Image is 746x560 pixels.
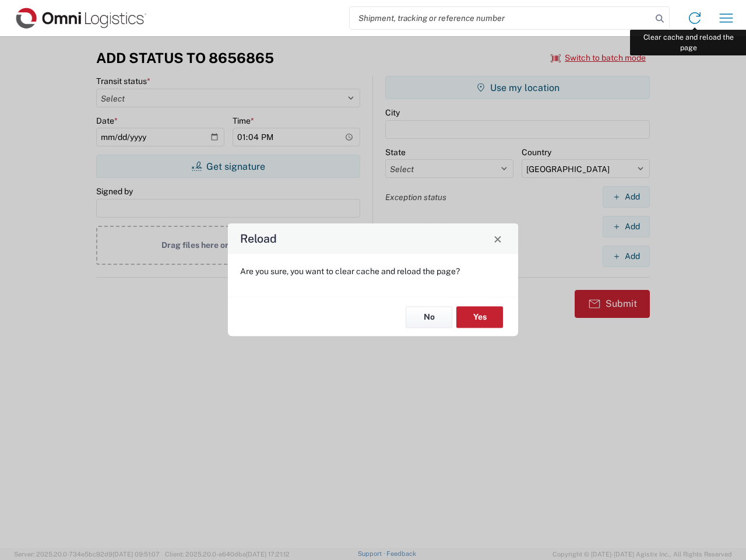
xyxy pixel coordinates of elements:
button: Close [490,230,506,247]
input: Shipment, tracking or reference number [350,7,652,29]
h4: Reload [240,230,277,247]
button: Yes [456,306,503,328]
p: Are you sure, you want to clear cache and reload the page? [240,266,506,276]
button: No [406,306,452,328]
